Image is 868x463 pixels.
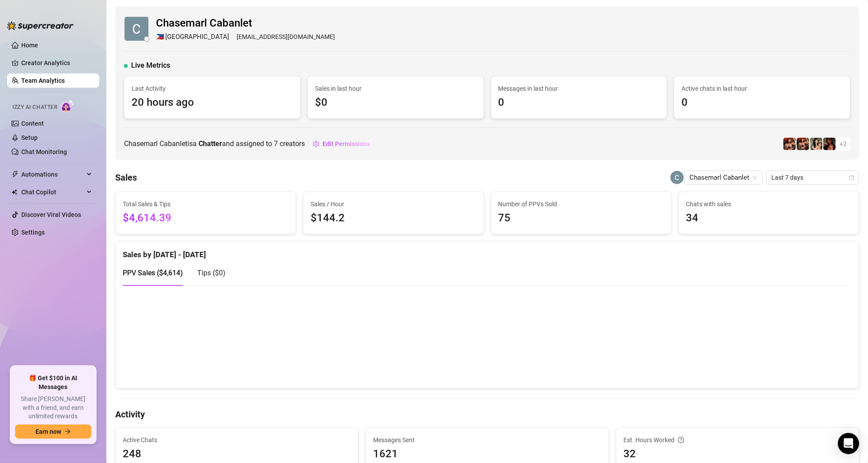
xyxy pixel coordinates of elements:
[670,171,684,184] img: Chasemarl Cabanlet
[498,210,664,227] span: 75
[21,56,92,70] a: Creator Analytics
[274,139,278,148] span: 7
[123,435,351,445] span: Active Chats
[156,15,335,32] span: Chasemarl Cabanlet
[311,210,476,227] span: $144.2
[21,77,65,84] a: Team Analytics
[12,103,57,112] span: Izzy AI Chatter
[12,189,17,195] img: Chat Copilot
[686,199,852,209] span: Chats with sales
[823,138,836,150] img: steph
[124,138,305,149] span: Chasemarl Cabanlet is a and assigned to creators
[65,428,71,435] span: arrow-right
[123,199,288,209] span: Total Sales & Tips
[498,84,660,93] span: Messages in last hour
[373,446,601,463] span: 1621
[797,138,809,150] img: OxilleryOF
[132,94,293,111] span: 20 hours ago
[156,32,335,42] div: [EMAIL_ADDRESS][DOMAIN_NAME]
[15,374,91,391] span: 🎁 Get $100 in AI Messages
[623,446,852,463] span: 32
[810,138,822,150] img: Candylion
[21,211,81,218] a: Discover Viral Videos
[373,435,601,445] span: Messages Sent
[132,84,293,93] span: Last Activity
[197,269,226,277] span: Tips ( $0 )
[123,446,351,463] span: 248
[678,435,684,445] span: question-circle
[35,428,61,435] span: Earn now
[311,199,476,209] span: Sales / Hour
[21,229,45,236] a: Settings
[115,171,137,184] h4: Sales
[312,137,370,151] button: Edit Permissions
[21,134,38,141] a: Setup
[123,210,288,227] span: $4,614.39
[783,138,796,150] img: Oxillery
[838,433,859,454] div: Open Intercom Messenger
[315,84,476,93] span: Sales in last hour
[61,100,74,112] img: AI Chatter
[199,139,222,148] b: Chatter
[498,199,664,209] span: Number of PPVs Sold
[12,171,19,178] span: thunderbolt
[686,210,852,227] span: 34
[165,32,229,42] span: [GEOGRAPHIC_DATA]
[21,148,67,155] a: Chat Monitoring
[849,175,854,180] span: calendar
[123,269,183,277] span: PPV Sales ( $4,614 )
[15,395,91,421] span: Share [PERSON_NAME] with a friend, and earn unlimited rewards
[315,94,476,111] span: $0
[21,42,38,49] a: Home
[313,141,319,147] span: setting
[7,21,74,30] img: logo-BBDzfeDw.svg
[15,424,91,439] button: Earn nowarrow-right
[21,120,44,127] a: Content
[131,60,170,71] span: Live Metrics
[123,242,852,261] div: Sales by [DATE] - [DATE]
[21,167,84,181] span: Automations
[498,94,660,111] span: 0
[771,171,854,184] span: Last 7 days
[323,140,370,147] span: Edit Permissions
[115,408,859,421] h4: Activity
[840,139,847,149] span: + 2
[681,94,843,111] span: 0
[156,32,164,42] span: 🇵🇭
[125,17,148,41] img: Chasemarl Cabanlet
[21,185,84,199] span: Chat Copilot
[681,84,843,93] span: Active chats in last hour
[689,171,757,184] span: Chasemarl Cabanlet
[623,435,852,445] div: Est. Hours Worked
